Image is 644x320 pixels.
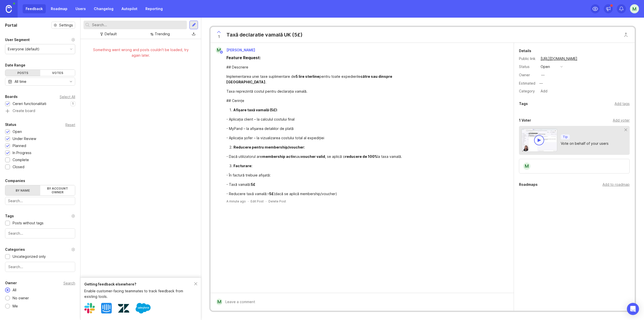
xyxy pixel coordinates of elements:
div: M [523,162,531,170]
img: Intercom logo [101,303,112,313]
div: In Progress [13,150,31,156]
div: Details [519,48,531,54]
div: Trending [155,31,170,37]
label: By name [5,185,40,195]
div: Add tags [615,101,630,106]
div: Posts without tags [13,220,44,226]
div: Estimated [519,82,535,85]
div: - Aplicația șofer – la vizualizarea costului total al expediției [226,135,428,141]
a: [URL][DOMAIN_NAME] [539,55,579,62]
div: Everyone (default) [8,46,39,52]
div: Enable customer-facing teammates to track feedback from existing tools. [84,288,194,299]
a: Changelog [91,4,116,13]
div: ## Cerințe [226,98,428,103]
div: Cereri functionalitati [13,101,46,106]
img: Salesforce logo [136,301,151,316]
button: Settings [51,22,75,29]
img: member badge [220,50,223,54]
div: Uncategorized only [13,254,46,259]
div: Something went wrong and posts couldn't be loaded, try again later. [89,47,193,58]
div: Votes [40,70,75,76]
div: - Reducere taxă vamală: (dacă se aplică membership/voucher) [226,191,428,197]
div: Complete [13,157,29,163]
div: open [541,64,550,69]
input: Search... [8,264,72,270]
div: Select All [60,95,75,98]
div: Implementarea unei taxe suplimentare de pentru toate expedierile . [226,74,428,85]
div: Closed [13,164,24,170]
div: voucher valid [301,154,325,159]
div: - În factură trebuie afișată: [226,172,428,178]
a: M[PERSON_NAME] [213,47,259,53]
div: Status [5,122,16,128]
a: Reporting [142,4,166,13]
div: - Taxă vamală: [226,182,428,187]
div: All [10,287,19,293]
div: Owner [519,72,537,78]
div: Planned [13,143,26,149]
a: Add [537,88,549,94]
div: Open Intercom Messenger [627,303,639,315]
div: 5 lire sterline [296,74,319,79]
div: Under Review [13,136,36,141]
div: No owner [10,295,31,301]
span: 1 [218,34,220,40]
a: Users [72,4,89,13]
a: A minute ago [226,199,246,203]
div: Boards [5,94,18,100]
div: Taxă declaratie vamală UK (5£) [226,31,303,38]
a: Autopilot [118,4,140,13]
img: Zendesk logo [118,303,129,314]
div: Category [519,88,537,94]
img: Slack logo [84,303,95,313]
input: Search... [8,231,72,236]
div: — [538,80,544,87]
div: Getting feedback elsewhere? [84,281,194,287]
div: Vote on behalf of your users [561,141,609,146]
div: M [216,299,222,305]
div: Tags [5,213,14,219]
div: Me [10,303,20,309]
div: Add [539,88,549,94]
a: Create board [5,109,75,114]
div: User Segment [5,37,30,43]
div: - Aplicația client – la calculul costului final [226,117,428,122]
h1: Portal [5,22,17,28]
div: Add to roadmap [602,182,630,187]
div: Facturare: [233,164,252,168]
div: membership activ [262,154,295,159]
input: Search... [92,22,185,28]
button: M [630,4,639,13]
div: Search [63,282,75,285]
button: Close button [621,30,631,40]
div: Date Range [5,62,25,68]
div: - Dacă utilizatorul are sau , se aplică o la taxa vamală. [226,154,428,159]
div: · [266,199,266,203]
div: — [541,72,545,78]
div: Taxa reprezintă costul pentru declarația vamală. [226,89,428,94]
div: Default [105,31,117,37]
div: - MyPand – la afișarea detaliilor de plată [226,126,428,131]
div: 5£ [251,182,255,187]
div: Companies [5,178,25,184]
div: 1 Voter [519,117,531,123]
svg: toggle icon [67,80,75,84]
div: · [248,199,249,203]
p: 1 [72,102,74,106]
div: Edit Post [251,199,264,203]
div: Add voter [613,118,630,123]
div: Posts [5,70,40,76]
div: Delete Post [268,199,286,203]
div: Roadmaps [519,182,538,188]
img: video-thumbnail-vote-d41b83416815613422e2ca741bf692cc.jpg [521,128,557,152]
div: -5£ [267,192,274,196]
a: Roadmap [48,4,70,13]
img: Canny Home [6,5,12,13]
div: Reset [65,123,75,126]
input: Search... [8,198,72,204]
div: Owner [5,280,17,286]
div: ## Descriere [226,64,428,70]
